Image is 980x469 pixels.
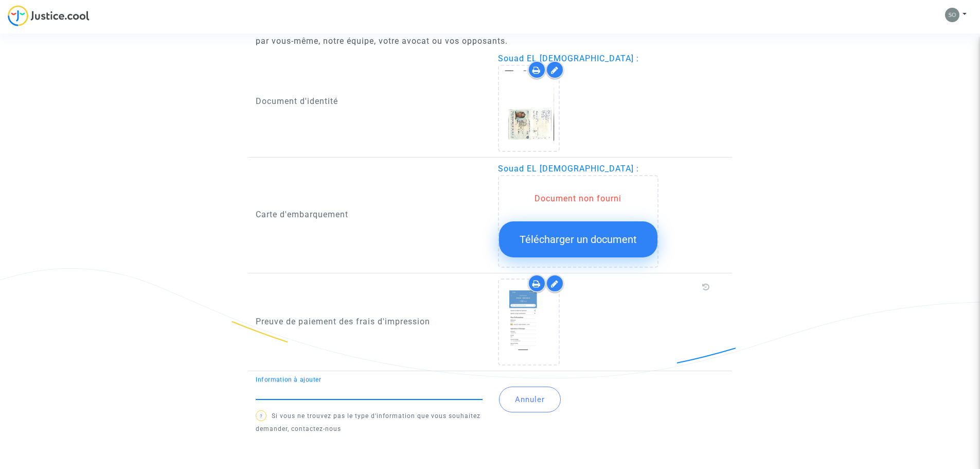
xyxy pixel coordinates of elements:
p: Si vous ne trouvez pas le type d'information que vous souhaitez demander, contactez-nous [256,410,483,436]
p: Preuve de paiement des frais d'impression [256,315,483,328]
img: jc-logo.svg [8,5,90,26]
span: Télécharger un document [520,233,637,246]
p: Carte d'embarquement [256,208,483,221]
span: Vous trouverez ici l’ensemble des documents relatifs à votre dossier. Ces documents peuvent avoir... [256,23,709,46]
p: Document d'identité [256,95,483,108]
span: Souad EL [DEMOGRAPHIC_DATA] : [498,164,639,173]
button: Annuler [499,387,561,412]
span: Souad EL [DEMOGRAPHIC_DATA] : [498,54,639,63]
img: 398bcbb46722583cbeedff8dab221aaa [945,8,959,22]
button: Télécharger un document [499,221,657,257]
div: Document non fourni [499,193,657,205]
span: ? [260,413,263,419]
